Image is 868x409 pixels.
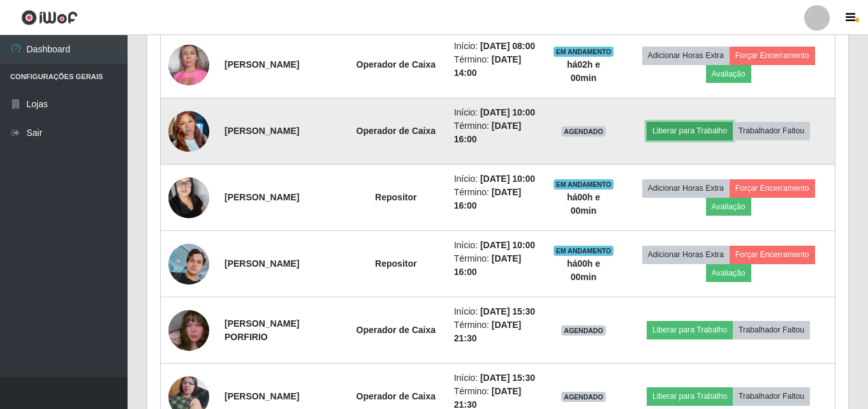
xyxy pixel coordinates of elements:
[357,59,436,70] strong: Operador de Caixa
[642,179,730,197] button: Adicionar Horas Extra
[567,59,600,83] strong: há 02 h e 00 min
[733,387,810,405] button: Trabalhador Faltou
[733,321,810,339] button: Trabalhador Faltou
[454,186,538,212] li: Término:
[454,172,538,186] li: Início:
[561,325,606,336] span: AGENDADO
[642,47,730,64] button: Adicionar Horas Extra
[480,306,535,316] time: [DATE] 15:30
[454,252,538,279] li: Término:
[554,47,614,57] span: EM ANDAMENTO
[706,65,751,83] button: Avaliação
[224,318,299,342] strong: [PERSON_NAME] PORFIRIO
[454,106,538,119] li: Início:
[730,246,815,264] button: Forçar Encerramento
[454,371,538,385] li: Início:
[454,318,538,345] li: Término:
[642,246,730,264] button: Adicionar Horas Extra
[357,325,436,335] strong: Operador de Caixa
[567,258,600,282] strong: há 00 h e 00 min
[706,198,751,216] button: Avaliação
[168,38,209,92] img: 1689780238947.jpeg
[375,258,416,269] strong: Repositor
[224,59,299,70] strong: [PERSON_NAME]
[561,126,606,137] span: AGENDADO
[454,40,538,53] li: Início:
[168,163,209,232] img: 1664333907244.jpeg
[647,122,733,140] button: Liberar para Trabalho
[21,10,78,26] img: CoreUI Logo
[554,246,614,256] span: EM ANDAMENTO
[375,192,416,202] strong: Repositor
[647,387,733,405] button: Liberar para Trabalho
[567,192,600,216] strong: há 00 h e 00 min
[480,174,535,184] time: [DATE] 10:00
[224,391,299,401] strong: [PERSON_NAME]
[224,192,299,202] strong: [PERSON_NAME]
[224,126,299,136] strong: [PERSON_NAME]
[561,392,606,402] span: AGENDADO
[480,240,535,250] time: [DATE] 10:00
[357,391,436,401] strong: Operador de Caixa
[480,107,535,117] time: [DATE] 10:00
[730,47,815,64] button: Forçar Encerramento
[480,373,535,383] time: [DATE] 15:30
[357,126,436,136] strong: Operador de Caixa
[454,239,538,252] li: Início:
[706,264,751,282] button: Avaliação
[224,258,299,269] strong: [PERSON_NAME]
[454,119,538,146] li: Término:
[554,179,614,190] span: EM ANDAMENTO
[480,41,535,51] time: [DATE] 08:00
[168,244,209,285] img: 1713284102514.jpeg
[454,305,538,318] li: Início:
[168,104,209,158] img: 1739276484437.jpeg
[454,53,538,80] li: Término:
[647,321,733,339] button: Liberar para Trabalho
[730,179,815,197] button: Forçar Encerramento
[168,294,209,367] img: 1754938738059.jpeg
[733,122,810,140] button: Trabalhador Faltou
